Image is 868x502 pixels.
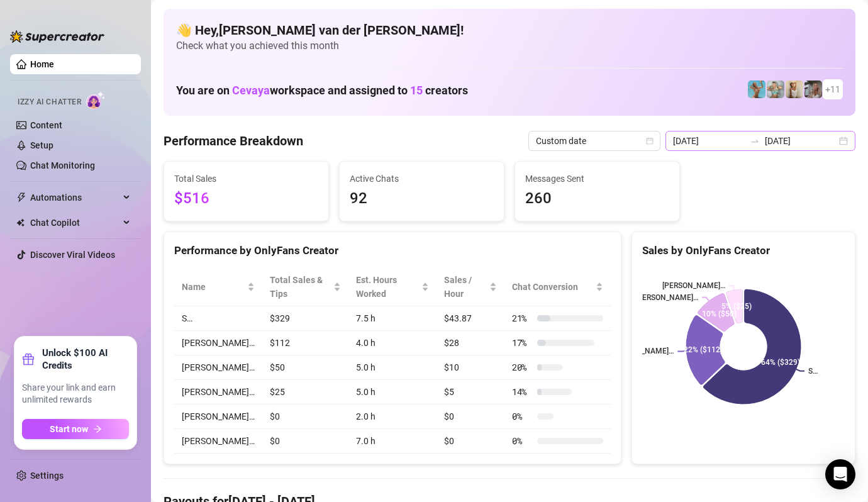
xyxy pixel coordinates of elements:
[512,360,532,374] span: 20 %
[30,250,115,260] a: Discover Viral Videos
[748,81,765,98] img: Dominis
[437,331,504,355] td: $28
[174,172,318,186] span: Total Sales
[262,268,348,306] th: Total Sales & Tips
[662,282,725,291] text: [PERSON_NAME]…
[262,331,348,355] td: $112
[512,434,532,448] span: 0 %
[30,120,62,130] a: Content
[765,134,837,148] input: End date
[410,84,423,97] span: 15
[767,81,784,98] img: Olivia
[525,187,669,211] span: 260
[174,380,262,404] td: [PERSON_NAME]…
[22,353,35,365] span: gift
[30,213,120,233] span: Chat Copilot
[536,131,653,150] span: Custom date
[786,81,803,98] img: Megan
[512,410,532,423] span: 0 %
[437,268,504,306] th: Sales / Hour
[356,273,419,301] div: Est. Hours Worked
[750,136,760,146] span: to
[164,132,303,150] h4: Performance Breakdown
[348,331,437,355] td: 4.0 h
[348,380,437,404] td: 5.0 h
[512,280,593,294] span: Chat Conversion
[750,136,760,146] span: swap-right
[444,273,487,301] span: Sales / Hour
[642,242,845,259] div: Sales by OnlyFans Creator
[635,293,698,302] text: [PERSON_NAME]…
[10,30,104,43] img: logo-BBDzfeDw.svg
[808,367,818,376] text: S…
[437,355,504,380] td: $10
[174,404,262,429] td: [PERSON_NAME]…
[30,140,53,150] a: Setup
[437,306,504,331] td: $43.87
[525,172,669,186] span: Messages Sent
[174,355,262,380] td: [PERSON_NAME]…
[348,306,437,331] td: 7.5 h
[174,268,262,306] th: Name
[673,134,745,148] input: Start date
[262,355,348,380] td: $50
[42,347,129,372] strong: Unlock $100 AI Credits
[825,459,855,489] div: Open Intercom Messenger
[50,424,88,434] span: Start now
[30,471,64,481] a: Settings
[804,81,822,98] img: Natalia
[262,380,348,404] td: $25
[232,84,270,97] span: Cevaya
[512,336,532,350] span: 17 %
[348,404,437,429] td: 2.0 h
[174,429,262,454] td: [PERSON_NAME]…
[174,331,262,355] td: [PERSON_NAME]…
[176,39,843,53] span: Check what you achieved this month
[176,84,468,98] h1: You are on workspace and assigned to creators
[348,355,437,380] td: 5.0 h
[182,280,245,294] span: Name
[174,242,611,259] div: Performance by OnlyFans Creator
[262,306,348,331] td: $329
[270,273,331,301] span: Total Sales & Tips
[22,419,129,439] button: Start nowarrow-right
[350,172,494,186] span: Active Chats
[174,187,318,211] span: $516
[16,218,25,227] img: Chat Copilot
[262,404,348,429] td: $0
[825,82,840,96] span: + 11
[512,311,532,325] span: 21 %
[646,137,654,145] span: calendar
[30,160,95,170] a: Chat Monitoring
[262,429,348,454] td: $0
[512,385,532,399] span: 14 %
[22,382,129,406] span: Share your link and earn unlimited rewards
[16,192,26,203] span: thunderbolt
[350,187,494,211] span: 92
[504,268,611,306] th: Chat Conversion
[176,21,843,39] h4: 👋 Hey, [PERSON_NAME] van der [PERSON_NAME] !
[30,187,120,208] span: Automations
[86,91,106,109] img: AI Chatter
[30,59,54,69] a: Home
[174,306,262,331] td: S…
[437,429,504,454] td: $0
[348,429,437,454] td: 7.0 h
[437,380,504,404] td: $5
[93,425,102,433] span: arrow-right
[437,404,504,429] td: $0
[18,96,81,108] span: Izzy AI Chatter
[611,347,674,356] text: [PERSON_NAME]…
